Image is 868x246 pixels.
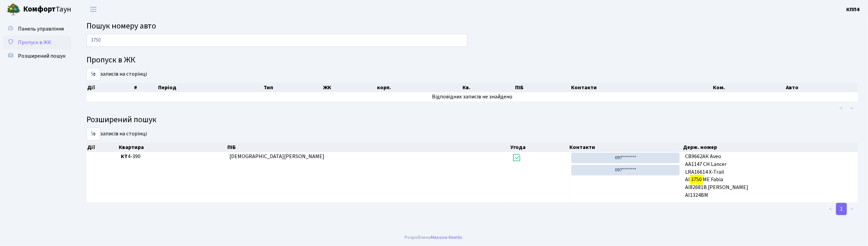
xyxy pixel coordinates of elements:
span: [DEMOGRAPHIC_DATA][PERSON_NAME] [229,153,324,160]
th: Ком. [712,83,786,92]
span: Панель управління [18,25,64,33]
select: записів на сторінці [87,128,100,140]
input: Пошук [87,34,467,47]
th: Дії [87,143,118,152]
th: ПІБ [227,143,510,152]
label: записів на сторінці [87,68,147,81]
th: ПІБ [514,83,570,92]
th: Квартира [118,143,227,152]
a: Пропуск в ЖК [3,36,71,49]
th: Дії [87,83,133,92]
img: logo.png [7,3,20,16]
a: КПП4 [847,5,860,14]
b: Комфорт [23,4,56,15]
span: Пропуск в ЖК [18,39,51,46]
span: Пошук номеру авто [87,20,156,32]
div: Розроблено . [404,234,464,241]
h4: Пропуск в ЖК [87,55,858,65]
span: 4-390 [121,153,224,160]
th: Кв. [462,83,515,92]
a: Панель управління [3,22,71,36]
th: Угода [510,143,569,152]
th: Контакти [571,83,712,92]
span: Розширений пошук [18,52,65,60]
th: Період [157,83,263,92]
th: Авто [786,83,858,92]
span: СВ9662АК Aveo AA1147 CH Lancer LRA16614 X-Trail AI ME Fabia АІ82681В [PERSON_NAME] AI1324BM [685,153,855,199]
a: Розширений пошук [3,49,71,63]
button: Переключити навігацію [85,4,102,15]
b: КТ [121,153,128,160]
mark: 3750 [690,175,703,184]
select: записів на сторінці [87,68,100,81]
th: ЖК [322,83,376,92]
th: Держ. номер [683,143,858,152]
a: Massive Kinetic [431,234,463,241]
a: 1 [836,203,847,215]
td: Відповідних записів не знайдено [87,92,858,101]
th: Контакти [569,143,683,152]
span: Таун [23,4,71,15]
label: записів на сторінці [87,128,147,140]
th: Тип [263,83,322,92]
h4: Розширений пошук [87,115,858,125]
th: # [133,83,157,92]
th: корп. [376,83,462,92]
